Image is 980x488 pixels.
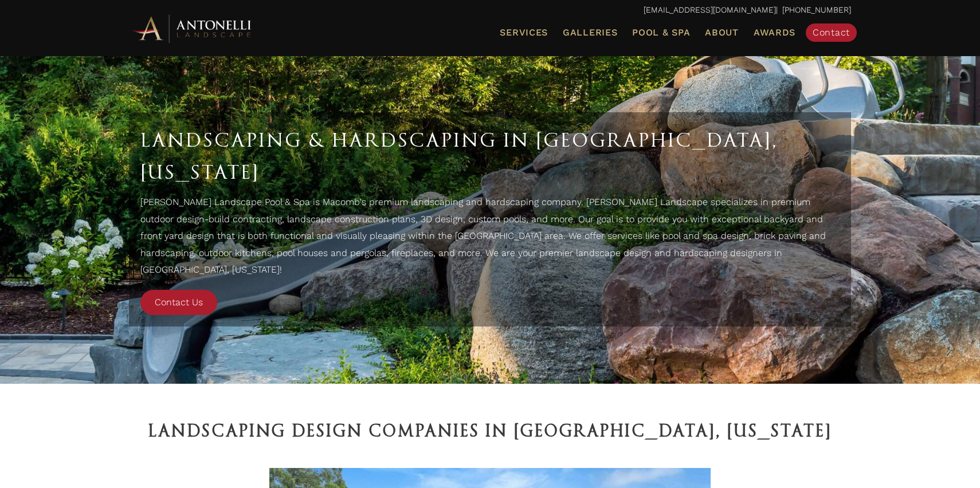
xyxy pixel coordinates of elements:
[628,25,695,40] a: Pool & Spa
[754,27,795,38] span: Awards
[700,25,743,40] a: About
[129,418,851,445] h2: Landscaping Design Companies in [GEOGRAPHIC_DATA], [US_STATE]
[155,297,203,308] span: Contact Us
[500,28,548,37] span: Services
[140,290,217,315] a: Contact Us
[563,27,617,38] span: Galleries
[806,23,857,42] a: Contact
[129,3,851,18] p: | [PHONE_NUMBER]
[749,25,800,40] a: Awards
[140,194,840,284] p: [PERSON_NAME] Landscape Pool & Spa is Macomb's premium landscaping and hardscaping company. [PERS...
[140,124,840,188] h1: Landscaping & Hardscaping in [GEOGRAPHIC_DATA], [US_STATE]
[558,25,622,40] a: Galleries
[632,27,690,38] span: Pool & Spa
[813,27,850,38] span: Contact
[705,28,739,37] span: About
[495,25,552,40] a: Services
[644,5,776,14] a: [EMAIL_ADDRESS][DOMAIN_NAME]
[129,13,255,44] img: Antonelli Horizontal Logo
